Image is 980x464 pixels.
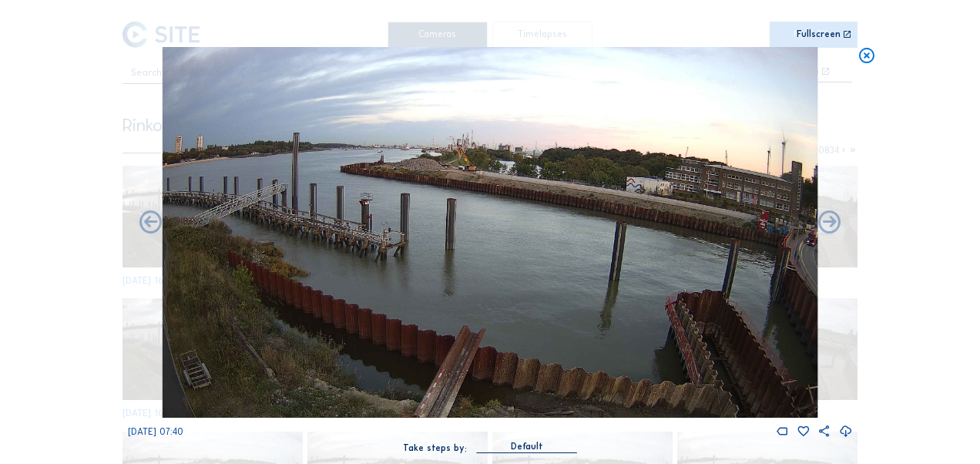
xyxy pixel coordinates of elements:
img: Image [162,47,818,419]
div: Take steps by: [403,444,467,453]
div: Default [477,439,577,452]
span: [DATE] 07:40 [128,426,183,437]
div: Fullscreen [797,30,841,40]
i: Back [816,210,843,237]
i: Forward [137,210,164,237]
div: Default [511,439,543,453]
